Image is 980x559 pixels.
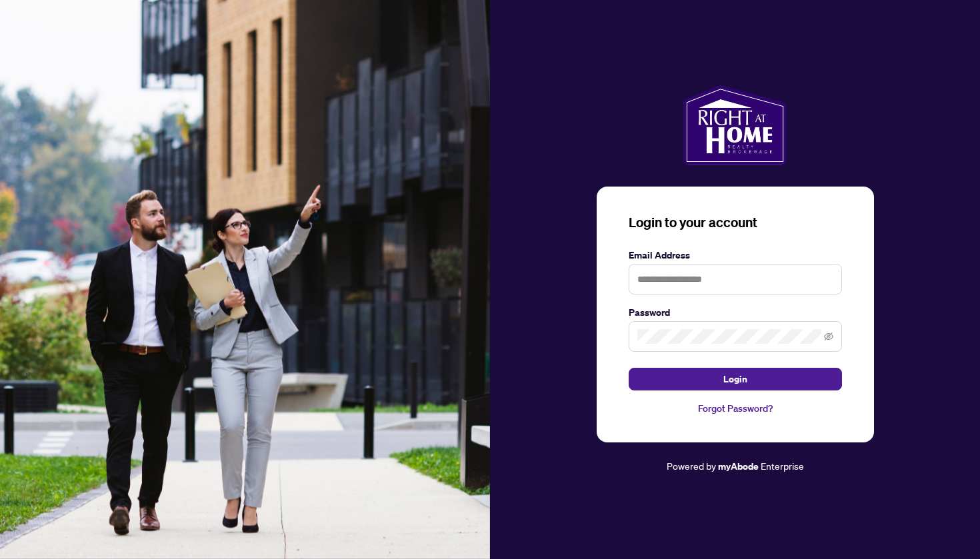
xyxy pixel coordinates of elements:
span: Powered by [667,460,716,472]
img: ma-logo [683,85,787,165]
span: Login [723,368,747,390]
h3: Login to your account [629,213,842,232]
span: Enterprise [761,460,804,472]
span: eye-invisible [824,332,833,341]
a: myAbode [718,459,759,474]
label: Email Address [629,248,842,263]
button: Login [629,368,842,390]
label: Password [629,305,842,320]
a: Forgot Password? [629,401,842,416]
